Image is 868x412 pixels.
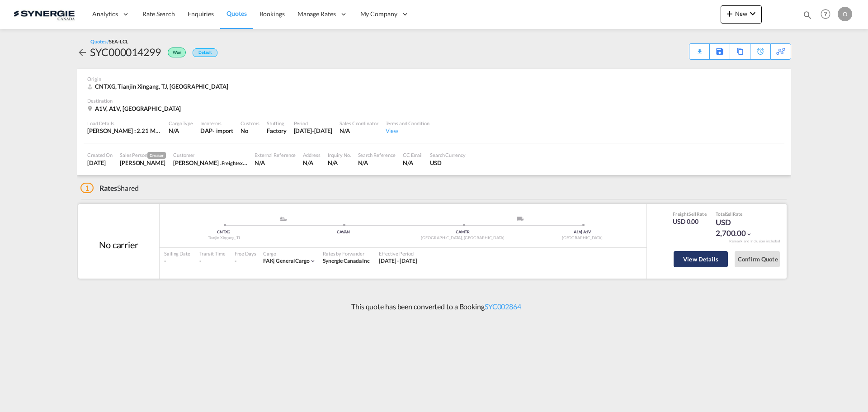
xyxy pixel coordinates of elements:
div: Destination [87,97,781,104]
div: Origin [87,76,781,82]
div: [GEOGRAPHIC_DATA] [523,235,642,241]
span: Rate Search [142,10,175,18]
span: Sell [726,211,733,217]
div: Delivery ModeService Type - [463,217,582,226]
div: 25 Aug 2025 [87,159,113,167]
span: Sell [689,211,696,217]
div: Stuffing [267,120,286,127]
div: CC Email [403,152,423,158]
div: Synergie Canada Inc [323,257,370,265]
md-icon: icon-magnify [802,10,812,20]
div: N/A [303,159,320,167]
div: [PERSON_NAME] : 2.21 MT | Volumetric Wt : 6.08 CBM | Chargeable Wt : 6.08 W/M [87,127,161,135]
span: Analytics [92,9,118,19]
div: Freight Rate [673,211,707,217]
div: icon-arrow-left [77,45,90,59]
span: Won [173,50,184,58]
span: My Company [360,9,397,19]
div: Sailing Date [164,250,190,257]
span: Quotes [226,9,246,17]
span: Freightex Intl [222,159,251,166]
div: Quotes /SEA-LCL [90,38,128,45]
div: O [838,7,852,21]
div: Default [193,48,217,57]
div: - [164,257,190,265]
md-icon: icon-chevron-down [746,231,752,237]
div: Tianjin Xingang, TJ [164,235,283,241]
button: Confirm Quote [735,251,780,267]
div: Customer [173,152,247,158]
div: Ritesh . [173,159,247,167]
span: FAK [263,257,276,264]
span: SEA-LCL [109,38,128,44]
div: CAVAN [283,229,403,235]
div: CNTXG, Tianjin Xingang, TJ, Asia Pacific [87,82,231,90]
span: Enquiries [188,10,214,18]
div: USD 2,700.00 [716,217,761,239]
div: N/A [340,127,378,135]
div: Incoterms [200,120,233,127]
div: Help [818,6,838,23]
md-icon: icon-chevron-down [747,8,758,19]
div: Period [294,120,333,127]
img: 1f56c880d42311ef80fc7dca854c8e59.png [14,4,75,24]
div: N/A [403,159,423,167]
div: DAP [200,127,212,135]
div: Save As Template [710,44,730,59]
div: 30 Sep 2025 [294,127,333,135]
span: | [273,257,275,264]
div: Sales Person [120,152,166,159]
div: N/A [169,127,193,135]
div: Quote PDF is not available at this time [694,44,705,52]
div: Factory Stuffing [267,127,286,135]
div: Search Reference [358,152,396,158]
div: 03 Jun 2025 - 30 Sep 2025 [379,257,417,265]
div: Remark and Inclusion included [722,239,787,244]
div: Free Days [235,250,256,257]
div: Transit Time [199,250,226,257]
div: Rates by Forwarder [323,250,370,257]
div: [GEOGRAPHIC_DATA], [GEOGRAPHIC_DATA] [403,235,523,241]
md-icon: assets/icons/custom/ship-fill.svg [278,217,289,221]
span: Synergie Canada Inc [323,257,370,264]
md-icon: icon-arrow-left [77,47,88,58]
p: This quote has been converted to a Booking [347,302,521,312]
div: External Reference [255,152,296,158]
div: Inquiry No. [328,152,351,158]
div: Customs [241,120,259,127]
div: Address [303,152,320,158]
div: Cargo Type [169,120,193,127]
div: No [241,127,259,135]
span: Manage Rates [297,9,336,19]
div: N/A [358,159,396,167]
div: A1V, A1V, Canada [87,104,183,113]
div: - import [212,127,233,135]
span: CNTXG, Tianjin Xingang, TJ, [GEOGRAPHIC_DATA] [95,83,228,90]
md-icon: icon-download [694,45,705,52]
div: - [199,257,226,265]
span: A1V [574,229,583,234]
div: icon-magnify [802,10,812,24]
div: SYC000014299 [90,45,161,59]
span: Rates [99,184,118,192]
span: Creator [147,152,166,159]
span: A1V [583,229,591,234]
button: View Details [674,251,728,267]
div: Sales Coordinator [340,120,378,127]
div: Terms and Condition [386,120,429,127]
div: CAMTR [403,229,523,235]
div: Created On [87,152,113,158]
div: - [235,257,236,265]
span: New [724,10,758,17]
span: [DATE] - [DATE] [379,257,417,264]
a: SYC002864 [485,302,521,311]
img: road [517,217,524,221]
div: Rosa Ho [120,159,166,167]
div: Load Details [87,120,161,127]
div: CNTXG [164,229,283,235]
span: Help [818,6,833,22]
div: general cargo [263,257,310,265]
div: USD [430,159,466,167]
div: View [386,127,429,135]
button: icon-plus 400-fgNewicon-chevron-down [721,5,762,24]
